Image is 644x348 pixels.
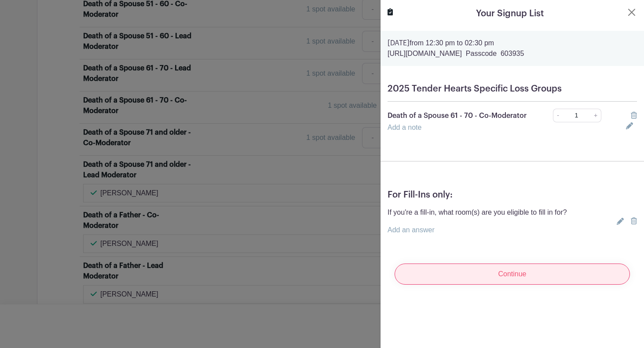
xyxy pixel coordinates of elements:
[388,38,637,48] p: from 12:30 pm to 02:30 pm
[388,84,637,94] h5: 2025 Tender Hearts Specific Loss Groups
[388,207,567,218] p: If you're a fill-in, what room(s) are you eligible to fill in for?
[388,124,421,131] a: Add a note
[388,110,529,121] p: Death of a Spouse 61 - 70 - Co-Moderator
[388,190,637,200] h5: For Fill-Ins only:
[388,40,410,47] strong: [DATE]
[626,7,637,18] button: Close
[395,264,630,285] input: Continue
[590,109,601,122] a: +
[553,109,563,122] a: -
[388,48,637,59] p: [URL][DOMAIN_NAME] Passcode 603935
[476,7,544,20] h5: Your Signup List
[388,226,435,234] a: Add an answer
